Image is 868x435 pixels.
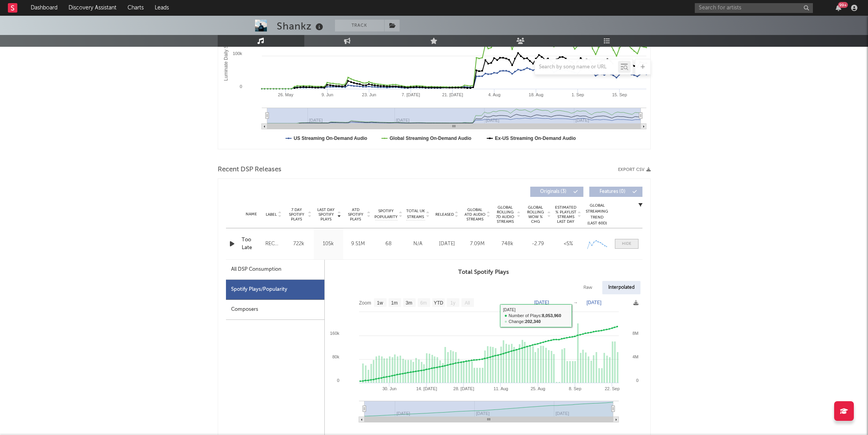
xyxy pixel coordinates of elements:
[530,386,545,391] text: 25. Aug
[377,300,383,306] text: 1w
[442,92,463,97] text: 21. [DATE]
[405,300,412,306] text: 3m
[416,386,437,391] text: 14. [DATE]
[286,207,307,222] span: 7 Day Spotify Plays
[265,239,282,249] div: RECORDS
[406,240,430,248] div: N/A
[374,208,398,220] span: Spotify Popularity
[316,240,341,248] div: 105k
[332,354,339,359] text: 80k
[294,136,367,141] text: US Streaming On-Demand Audio
[433,300,443,306] text: YTD
[391,300,398,306] text: 1m
[223,31,228,81] text: Luminate Daily Streams
[464,207,486,222] span: Global ATD Audio Streams
[420,300,427,306] text: 6m
[450,300,455,306] text: 1y
[838,2,848,8] div: 99 +
[571,92,584,97] text: 1. Sep
[534,300,549,305] text: [DATE]
[435,212,454,217] span: Released
[530,187,583,197] button: Originals(3)
[226,280,324,300] div: Spotify Plays/Popularity
[589,187,642,197] button: Features(0)
[375,240,402,248] div: 68
[605,386,620,391] text: 22. Sep
[335,20,384,31] button: Track
[529,92,543,97] text: 18. Aug
[325,268,642,277] h3: Total Spotify Plays
[555,240,581,248] div: <5%
[382,386,396,391] text: 30. Jun
[535,64,618,70] input: Search by song name or URL
[632,331,638,336] text: 8M
[406,208,425,220] span: Total UK Streams
[618,167,651,172] button: Export CSV
[602,281,640,294] div: Interpolated
[434,240,460,248] div: [DATE]
[239,84,242,89] text: 0
[525,240,551,248] div: -2.79
[836,5,841,11] button: 99+
[465,300,470,306] text: All
[226,300,324,320] div: Composers
[535,189,572,194] span: Originals ( 3 )
[337,378,339,383] text: 0
[286,240,312,248] div: 722k
[525,205,546,224] span: Global Rolling WoW % Chg
[402,92,420,97] text: 7. [DATE]
[453,386,474,391] text: 28. [DATE]
[233,51,242,56] text: 100k
[612,92,627,97] text: 15. Sep
[389,136,471,141] text: Global Streaming On-Demand Audio
[242,236,262,251] a: Too Late
[636,378,638,383] text: 0
[316,207,337,222] span: Last Day Spotify Plays
[226,260,324,280] div: All DSP Consumption
[218,165,281,174] span: Recent DSP Releases
[632,354,638,359] text: 4M
[495,136,576,141] text: Ex-US Streaming On-Demand Audio
[464,240,490,248] div: 7.09M
[695,3,813,13] input: Search for artists
[231,265,281,274] div: All DSP Consumption
[242,211,262,217] div: Name
[493,386,508,391] text: 11. Aug
[277,20,325,33] div: Shankz
[345,240,371,248] div: 9.51M
[321,92,333,97] text: 9. Jun
[345,207,366,222] span: ATD Spotify Plays
[494,205,516,224] span: Global Rolling 7D Audio Streams
[568,386,581,391] text: 8. Sep
[573,300,578,305] text: →
[488,92,500,97] text: 4. Aug
[594,189,631,194] span: Features ( 0 )
[266,212,277,217] span: Label
[577,281,598,294] div: Raw
[330,331,339,336] text: 160k
[587,300,601,305] text: [DATE]
[278,92,294,97] text: 26. May
[494,240,521,248] div: 748k
[362,92,376,97] text: 23. Jun
[585,203,609,226] div: Global Streaming Trend (Last 60D)
[359,300,371,306] text: Zoom
[555,205,577,224] span: Estimated % Playlist Streams Last Day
